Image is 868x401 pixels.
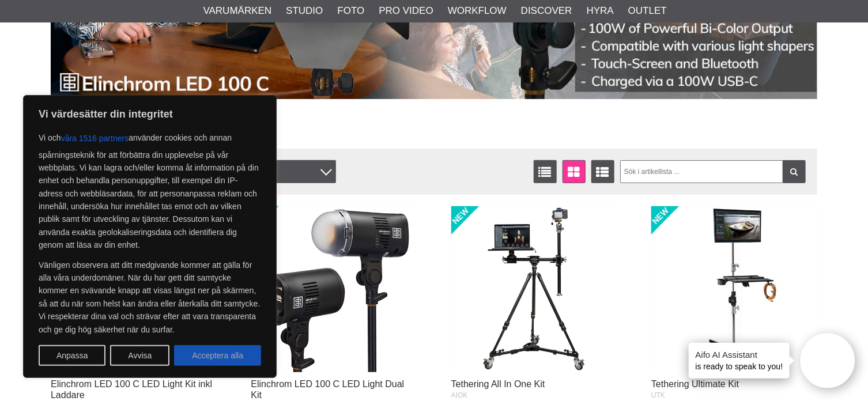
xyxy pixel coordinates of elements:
button: Anpassa [39,345,105,366]
a: Workflow [448,3,507,18]
a: Elinchrom LED 100 C LED Light Kit inkl Laddare [51,379,212,400]
button: Acceptera alla [174,345,261,366]
span: UTK [651,391,665,399]
p: Vi och använder cookies och annan spårningsteknik för att förbättra din upplevelse på vår webbpla... [39,128,261,252]
a: Utökad listvisning [591,160,614,183]
p: Vänligen observera att ditt medgivande kommer att gälla för alla våra underdomäner. När du har ge... [39,259,261,336]
a: Fönstervisning [563,160,586,183]
a: Outlet [628,3,667,18]
button: våra 1516 partners [61,128,129,149]
a: Elinchrom LED 100 C LED Light Dual Kit [251,379,404,400]
h4: Aifo AI Assistant [696,349,783,361]
a: Foto [337,3,364,18]
p: Vi värdesätter din integritet [39,107,261,121]
a: Tethering All In One Kit [451,379,545,389]
button: Avvisa [110,345,169,366]
span: AIOK [451,391,468,399]
a: Varumärken [203,3,272,18]
img: Tethering All In One Kit [451,206,617,372]
img: Elinchrom LED 100 C LED Light Dual Kit [251,206,417,372]
a: Hyra [587,3,614,18]
a: Tethering Ultimate Kit [651,379,739,389]
a: Pro Video [379,3,433,18]
a: Listvisning [534,160,557,183]
input: Sök i artikellista ... [620,160,806,183]
a: Discover [521,3,572,18]
div: Vi värdesätter din integritet [23,95,277,378]
a: Filtrera [783,160,806,183]
img: Tethering Ultimate Kit [651,206,817,372]
div: is ready to speak to you! [689,343,790,379]
a: Studio [286,3,323,18]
